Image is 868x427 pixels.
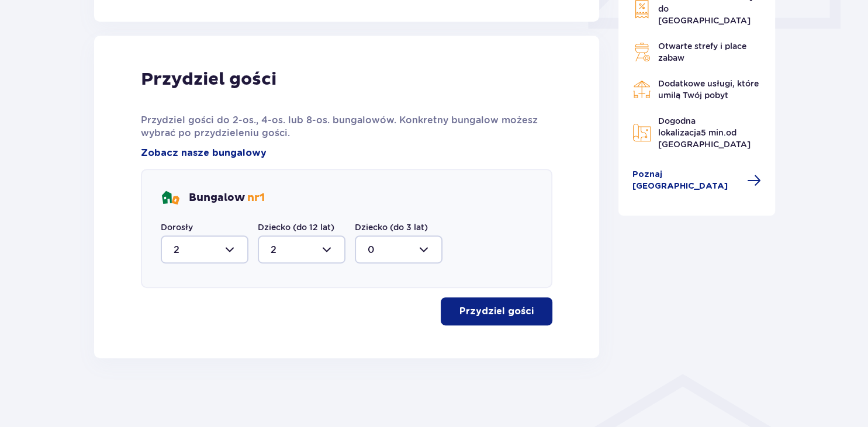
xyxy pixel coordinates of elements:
img: Restaurant Icon [632,80,651,99]
span: Otwarte strefy i place zabaw [658,41,746,63]
img: Map Icon [632,123,651,142]
span: nr 1 [247,191,265,204]
img: Grill Icon [632,43,651,61]
button: Przydziel gości [441,297,552,325]
p: Bungalow [189,191,265,205]
p: Przydziel gości do 2-os., 4-os. lub 8-os. bungalowów. Konkretny bungalow możesz wybrać po przydzi... [141,114,553,140]
a: Zobacz nasze bungalowy [141,147,267,159]
span: Dogodna lokalizacja od [GEOGRAPHIC_DATA] [658,116,751,149]
label: Dorosły [161,221,193,233]
span: Poznaj [GEOGRAPHIC_DATA] [632,169,740,192]
label: Dziecko (do 3 lat) [355,221,428,233]
p: Przydziel gości [459,305,534,318]
p: Przydziel gości [141,68,276,91]
span: Dodatkowe usługi, które umilą Twój pobyt [658,79,759,100]
label: Dziecko (do 12 lat) [258,221,334,233]
a: Poznaj [GEOGRAPHIC_DATA] [632,169,761,192]
span: 5 min. [701,128,726,137]
img: bungalows Icon [161,189,179,207]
